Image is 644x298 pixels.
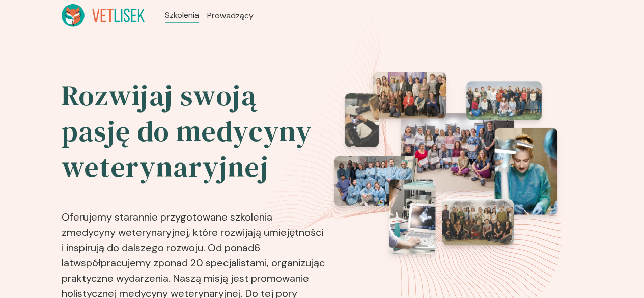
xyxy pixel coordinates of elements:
[158,256,267,269] b: ponad 20 specjalistami
[165,9,199,21] a: Szkolenia
[62,78,327,185] h2: Rozwijaj swoją pasję do medycyny weterynaryjnej
[67,226,188,239] b: medycyny weterynaryjnej
[334,72,557,254] img: eventsPhotosRoll2.png
[207,10,254,22] a: Prowadzący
